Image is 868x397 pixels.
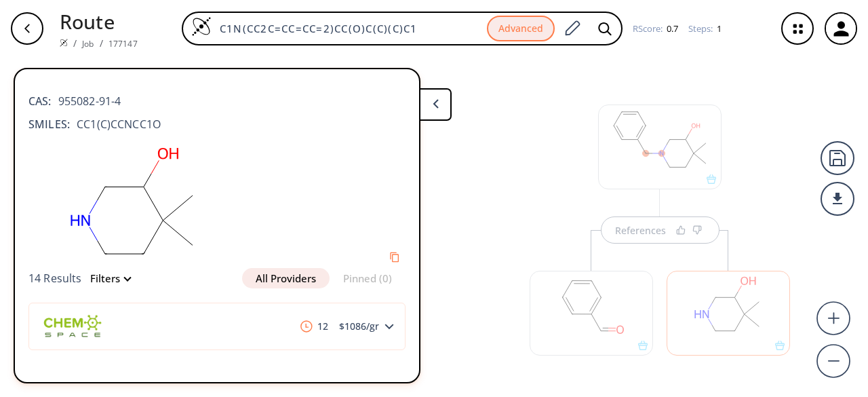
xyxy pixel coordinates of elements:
span: $ 1086 /gr [334,322,384,331]
span: 14 Results [28,271,82,286]
div: RScore : [633,24,678,33]
a: 177147 [108,38,138,50]
button: Copy to clipboard [384,246,406,268]
img: chemspace [40,305,120,349]
span: 1 [715,22,722,35]
li: / [100,36,103,50]
button: Pinned (0) [330,268,406,288]
img: clock [300,320,313,333]
input: Enter SMILES [212,22,487,35]
span: 955082-91-4 [52,93,121,109]
button: All Providers [242,268,330,288]
p: Route [60,7,138,36]
a: Job [82,38,94,50]
b: CAS: [28,93,52,109]
img: Spaya logo [60,39,68,47]
button: Advanced [487,16,555,42]
span: 0.7 [665,22,678,35]
span: 12 [295,320,334,333]
img: Logo Spaya [191,16,212,37]
li: / [73,36,77,50]
button: Filters [82,273,130,284]
svg: CC1(C)CCNCC1O [28,139,239,268]
span: CC1(C)CCNCC1O [70,116,161,132]
b: SMILES: [28,116,70,132]
div: Steps : [688,24,722,33]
